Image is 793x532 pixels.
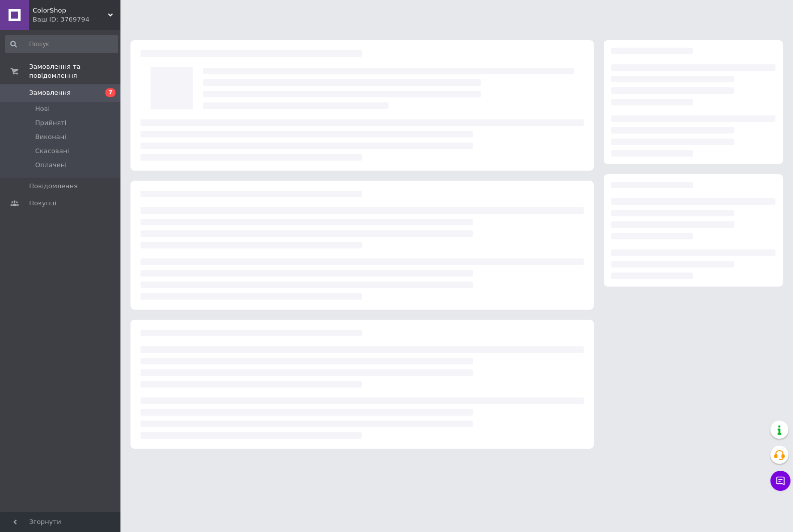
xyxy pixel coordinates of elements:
span: ColorShop [33,6,108,15]
span: Оплачені [35,161,67,170]
input: Пошук [5,35,118,53]
span: Замовлення [29,88,71,97]
span: 7 [105,88,115,97]
span: Нові [35,104,50,113]
span: Прийняті [35,118,66,127]
span: Повідомлення [29,182,78,191]
button: Чат з покупцем [770,471,790,491]
div: Ваш ID: 3769794 [33,15,120,24]
span: Виконані [35,132,66,142]
span: Скасовані [35,147,69,156]
span: Замовлення та повідомлення [29,62,120,80]
span: Покупці [29,199,56,208]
